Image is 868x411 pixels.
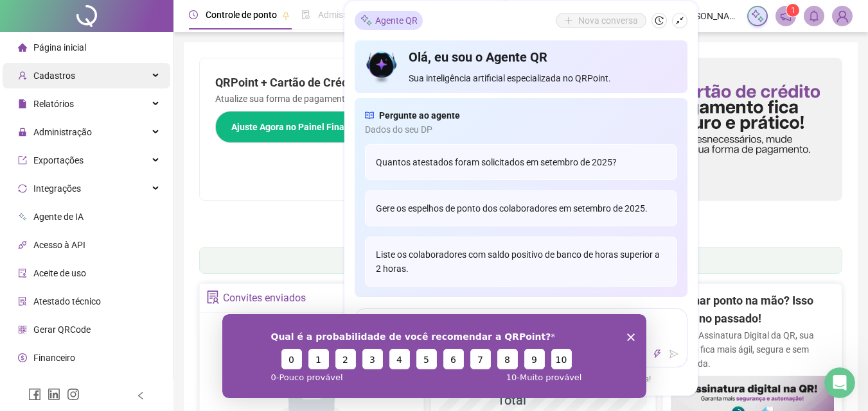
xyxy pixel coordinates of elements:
[67,388,80,401] span: instagram
[365,48,399,85] img: icon
[791,6,795,15] span: 1
[136,391,145,400] span: left
[18,269,27,278] span: audit
[355,11,423,30] div: Agente QR
[222,314,646,398] iframe: Pesquisa da QRPoint
[33,127,92,137] span: Administração
[750,9,765,23] img: sparkle-icon.fc2bf0ac1784a2077858766a79e2daf3.svg
[33,42,86,53] span: Página inicial
[33,183,81,194] span: Integrações
[824,367,855,398] iframe: Intercom live chat
[33,99,74,109] span: Relatórios
[365,144,677,180] div: Quantos atestados foram solicitados em setembro de 2025?
[318,10,384,20] span: Admissão digital
[18,325,27,334] span: qrcode
[365,237,677,287] div: Liste os colaboradores com saldo positivo de banco de horas superior a 2 horas.
[653,349,662,358] span: thunderbolt
[379,108,460,122] span: Pergunte ao agente
[650,346,665,362] button: thunderbolt
[365,108,374,122] span: read
[671,292,834,328] h2: Assinar ponto na mão? Isso ficou no passado!
[231,120,370,134] span: Ajuste Agora no Painel Financeiro
[223,287,306,309] div: Convites enviados
[556,13,646,28] button: Nova conversa
[189,10,198,19] span: clock-circle
[18,99,27,108] span: file
[675,16,684,25] span: shrink
[33,268,86,278] span: Aceite de uso
[655,16,664,25] span: history
[666,346,682,362] button: send
[215,74,506,92] h2: QRPoint + Cartão de Crédito = Mais Facilidade!
[33,240,85,250] span: Acesso à API
[215,92,506,106] p: Atualize sua forma de pagamento e evite transtornos com boletos.
[676,9,740,23] span: [PERSON_NAME] - FLEDISON
[360,13,373,27] img: sparkle-icon.fc2bf0ac1784a2077858766a79e2daf3.svg
[18,156,27,165] span: export
[18,353,27,362] span: dollar
[18,71,27,80] span: user-add
[18,240,27,249] span: api
[786,4,799,17] sup: 1
[365,190,677,226] div: Gere os espelhos de ponto dos colaboradores em setembro de 2025.
[33,324,91,335] span: Gerar QRCode
[33,71,75,81] span: Cadastros
[206,10,277,20] span: Controle de ponto
[18,128,27,137] span: lock
[206,290,220,304] span: solution
[833,6,852,26] img: 58261
[28,388,41,401] span: facebook
[808,10,820,22] span: bell
[282,12,290,19] span: pushpin
[33,155,84,165] span: Exportações
[780,10,792,22] span: notification
[215,111,400,143] button: Ajuste Agora no Painel Financeiro
[409,48,677,66] h4: Olá, eu sou o Agente QR
[301,10,310,19] span: file-done
[409,71,677,85] span: Sua inteligência artificial especializada no QRPoint.
[33,296,101,306] span: Atestado técnico
[671,328,834,371] p: Com a Assinatura Digital da QR, sua gestão fica mais ágil, segura e sem papelada.
[48,388,60,401] span: linkedin
[33,353,75,363] span: Financeiro
[365,122,677,137] span: Dados do seu DP
[18,43,27,52] span: home
[33,212,84,222] span: Agente de IA
[18,297,27,306] span: solution
[18,184,27,193] span: sync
